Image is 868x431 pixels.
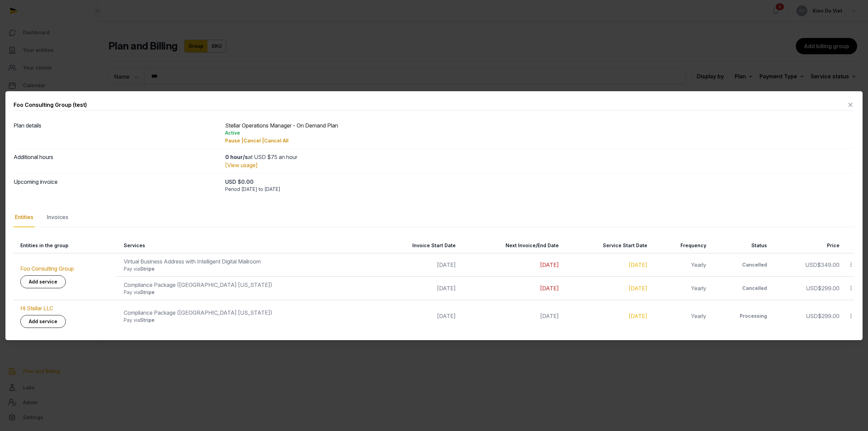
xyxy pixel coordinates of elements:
th: Entities in the group [14,238,117,253]
dt: Additional hours [14,153,220,169]
th: Invoice Start Date [373,238,460,253]
span: Pause | [225,138,243,143]
dt: Upcoming invoice [14,178,220,193]
span: [DATE] [540,261,559,268]
nav: Tabs [14,208,854,227]
span: Cancel All [264,138,289,143]
span: [DATE] [540,313,559,319]
div: at USD $75 an hour [225,153,854,161]
div: Processing [717,313,767,319]
a: [DATE] [629,285,647,292]
div: Active [225,130,854,136]
a: [View usage] [225,162,258,169]
div: Period [DATE] to [DATE] [225,186,854,193]
th: Price [771,238,843,253]
div: USD $0.00 [225,178,854,186]
th: Services [117,238,373,253]
div: Invoices [45,208,70,227]
div: Pay via [124,289,369,296]
th: Next Invoice/End Date [460,238,563,253]
div: Entities [14,208,35,227]
td: [DATE] [373,276,460,300]
div: Pay via [124,266,369,272]
div: Cancelled [717,285,767,292]
div: Compliance Package ([GEOGRAPHIC_DATA] [US_STATE]) [124,281,369,289]
a: Add service [20,315,66,328]
div: Foo Consulting Group (test) [14,101,87,109]
a: [DATE] [629,261,647,268]
th: Frequency [651,238,710,253]
span: USD [805,261,817,268]
div: Stellar Operations Manager - On Demand Plan [225,121,854,144]
a: Add service [20,275,66,288]
span: $299.00 [818,313,840,319]
div: Cancelled [717,261,767,268]
td: Yearly [651,276,710,300]
div: Compliance Package ([GEOGRAPHIC_DATA] [US_STATE]) [124,309,369,317]
span: Stripe [140,289,155,295]
span: $349.00 [817,261,840,268]
span: [DATE] [540,285,559,292]
span: Stripe [140,266,155,272]
th: Status [710,238,771,253]
a: Foo Consulting Group [20,265,74,272]
td: Yearly [651,253,710,276]
div: Pay via [124,317,369,324]
a: [DATE] [629,313,647,319]
td: Yearly [651,300,710,332]
div: Virtual Business Address with Intelligent Digital Mailroom [124,257,369,266]
span: $299.00 [818,285,840,292]
th: Service Start Date [563,238,652,253]
span: Cancel | [243,138,264,143]
dt: Plan details [14,121,220,144]
td: [DATE] [373,253,460,276]
strong: 0 hour/s [225,154,248,160]
span: Stripe [140,317,155,323]
td: [DATE] [373,300,460,332]
a: Hi Stellar LLC [20,305,53,312]
span: USD [806,285,818,292]
span: USD [806,313,818,319]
